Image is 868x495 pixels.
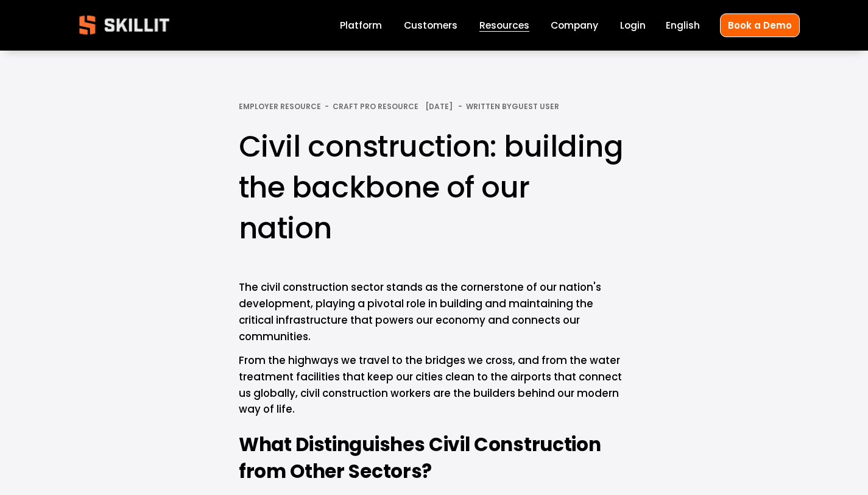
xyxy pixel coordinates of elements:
[340,17,382,34] a: Platform
[239,126,629,249] h1: Civil construction: building the backbone of our nation
[239,279,629,345] p: The civil construction sector stands as the cornerstone of our nation's development, playing a pi...
[479,17,529,34] a: folder dropdown
[720,13,800,37] a: Book a Demo
[620,17,646,34] a: Login
[239,101,321,112] a: Employer Resource
[512,101,559,112] a: Guest User
[333,101,418,112] a: Craft Pro Resource
[551,17,598,34] a: Company
[666,17,700,34] div: language picker
[69,7,180,43] img: Skillit
[466,102,559,111] div: Written By
[404,17,457,34] a: Customers
[239,430,605,490] strong: What Distinguishes Civil Construction from Other Sectors?
[425,101,453,112] span: [DATE]
[239,352,629,418] p: From the highways we travel to the bridges we cross, and from the water treatment facilities that...
[666,18,700,32] span: English
[479,18,529,32] span: Resources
